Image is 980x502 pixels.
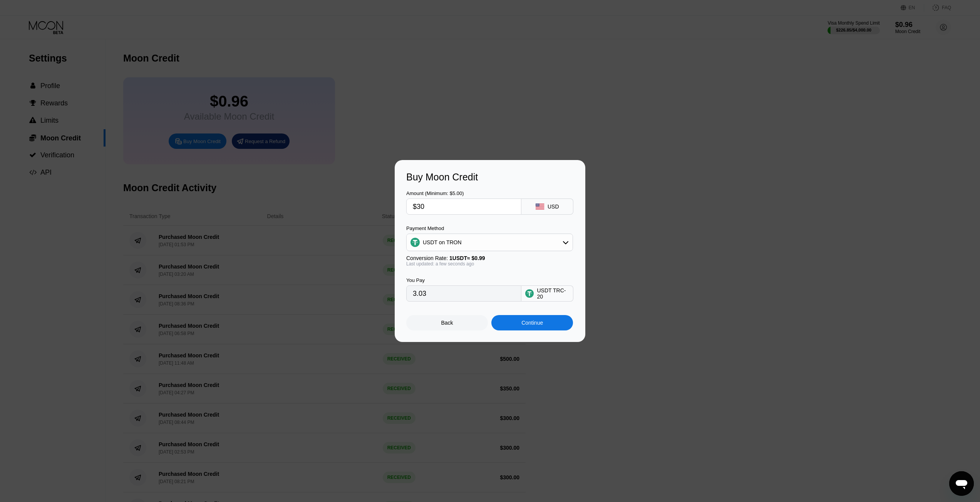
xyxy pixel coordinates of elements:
[548,203,559,210] div: USD
[521,320,543,326] div: Continue
[449,255,485,261] span: 1 USDT ≈ $0.99
[407,235,573,250] div: USDT on TRON
[406,172,574,183] div: Buy Moon Credit
[406,277,521,283] div: You Pay
[423,239,462,245] div: USDT on TRON
[537,287,569,300] div: USDT TRC-20
[441,320,453,326] div: Back
[406,255,573,261] div: Conversion Rate:
[406,190,521,196] div: Amount (Minimum: $5.00)
[491,315,573,330] div: Continue
[949,471,974,496] iframe: Button to launch messaging window, conversation in progress
[406,315,488,330] div: Back
[406,261,573,267] div: Last updated: a few seconds ago
[406,225,573,231] div: Payment Method
[413,199,515,214] input: $0.00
